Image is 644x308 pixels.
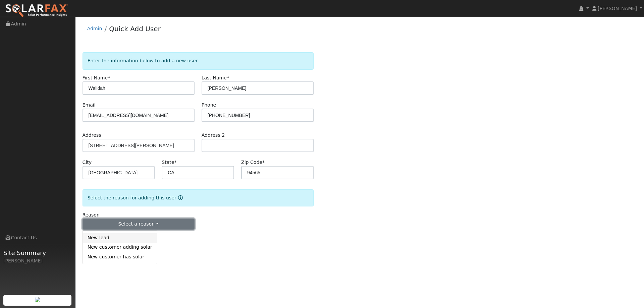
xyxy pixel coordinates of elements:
[87,26,102,31] a: Admin
[241,159,265,166] label: Zip Code
[83,243,157,252] a: New customer adding solar
[83,252,157,261] a: New customer has solar
[598,6,637,11] span: [PERSON_NAME]
[202,102,216,109] label: Phone
[83,211,100,219] label: Reason
[162,159,176,166] label: State
[227,75,229,80] span: Required
[5,4,68,18] img: SolarFax
[108,75,110,80] span: Required
[109,25,161,33] a: Quick Add User
[83,233,157,243] a: New lead
[83,52,314,69] div: Enter the information below to add a new user
[35,297,40,302] img: retrieve
[3,257,72,264] div: [PERSON_NAME]
[83,189,314,206] div: Select the reason for adding this user
[202,74,229,81] label: Last Name
[83,159,92,166] label: City
[262,160,265,165] span: Required
[83,74,110,81] label: First Name
[83,132,101,139] label: Address
[83,219,195,230] button: Select a reason
[202,132,225,139] label: Address 2
[83,102,96,109] label: Email
[176,195,183,200] a: Reason for new user
[3,248,72,257] span: Site Summary
[174,160,177,165] span: Required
